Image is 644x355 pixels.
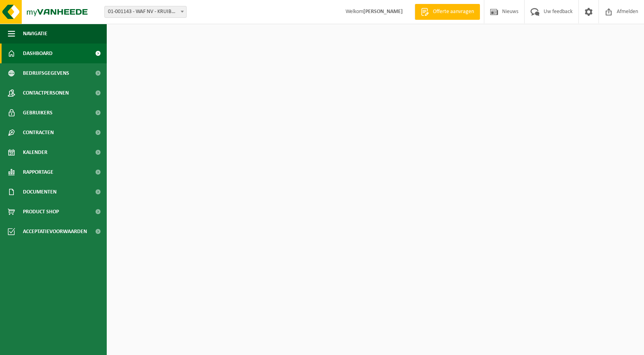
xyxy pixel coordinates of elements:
[23,142,47,162] span: Kalender
[23,123,54,142] span: Contracten
[415,4,480,20] a: Offerte aanvragen
[23,202,59,222] span: Product Shop
[104,6,187,18] span: 01-001143 - WAF NV - KRUIBEKE
[431,8,476,16] span: Offerte aanvragen
[23,103,53,123] span: Gebruikers
[23,162,53,182] span: Rapportage
[23,83,69,103] span: Contactpersonen
[23,63,69,83] span: Bedrijfsgegevens
[23,222,87,241] span: Acceptatievoorwaarden
[23,44,53,63] span: Dashboard
[23,24,47,44] span: Navigatie
[23,182,57,202] span: Documenten
[363,9,403,15] strong: [PERSON_NAME]
[105,6,186,17] span: 01-001143 - WAF NV - KRUIBEKE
